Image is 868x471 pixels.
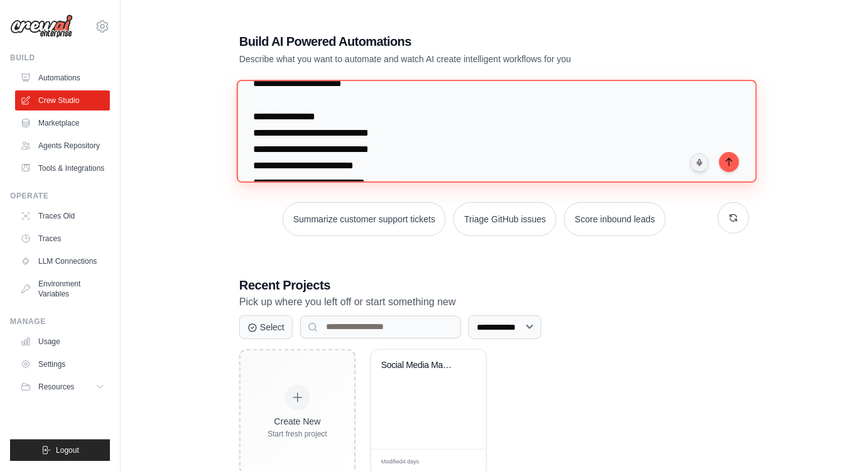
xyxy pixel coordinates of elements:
button: Triage GitHub issues [453,202,556,236]
span: Logout [56,445,79,455]
a: LLM Connections [15,251,110,271]
a: Marketplace [15,113,110,133]
a: Environment Variables [15,274,110,304]
h3: Recent Projects [239,276,749,294]
span: Modified 4 days [381,457,420,466]
a: Traces [15,229,110,249]
button: Logout [10,440,110,461]
span: Edit [457,457,467,467]
a: Settings [15,354,110,374]
button: Summarize customer support tickets [283,202,446,236]
button: Click to speak your automation idea [690,153,709,172]
a: Agents Repository [15,136,110,156]
a: Crew Studio [15,90,110,111]
img: Logo [10,14,73,38]
p: Describe what you want to automate and watch AI create intelligent workflows for you [239,53,661,65]
button: Score inbound leads [564,202,666,236]
div: Build [10,53,110,63]
a: Automations [15,68,110,88]
button: Get new suggestions [718,202,749,234]
p: Pick up where you left off or start something new [239,294,749,310]
a: Usage [15,332,110,352]
span: Resources [38,382,74,392]
iframe: Chat Widget [805,411,868,471]
div: Start fresh project [268,429,327,439]
button: Resources [15,377,110,397]
div: Operate [10,191,110,201]
div: Manage [10,317,110,327]
div: Create New [268,415,327,428]
a: Traces Old [15,206,110,226]
button: Select [239,315,293,339]
div: Social Media Management & Content Automation [381,360,457,371]
h1: Build AI Powered Automations [239,33,661,50]
a: Tools & Integrations [15,158,110,178]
